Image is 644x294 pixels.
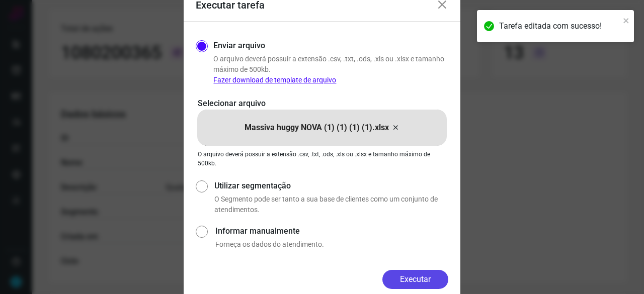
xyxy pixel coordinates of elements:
p: Selecionar arquivo [198,97,446,110]
p: O arquivo deverá possuir a extensão .csv, .txt, .ods, .xls ou .xlsx e tamanho máximo de 500kb. [213,54,448,85]
button: close [623,14,630,26]
button: Executar [382,270,448,289]
label: Utilizar segmentação [214,180,448,192]
div: Tarefa editada com sucesso! [499,20,620,32]
label: Informar manualmente [215,225,448,237]
p: Forneça os dados do atendimento. [215,239,448,250]
p: O arquivo deverá possuir a extensão .csv, .txt, .ods, .xls ou .xlsx e tamanho máximo de 500kb. [198,150,446,168]
label: Enviar arquivo [213,40,265,52]
a: Fazer download de template de arquivo [213,76,336,84]
p: Massiva huggy NOVA (1) (1) (1) (1).xlsx [245,122,389,134]
p: O Segmento pode ser tanto a sua base de clientes como um conjunto de atendimentos. [214,194,448,215]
